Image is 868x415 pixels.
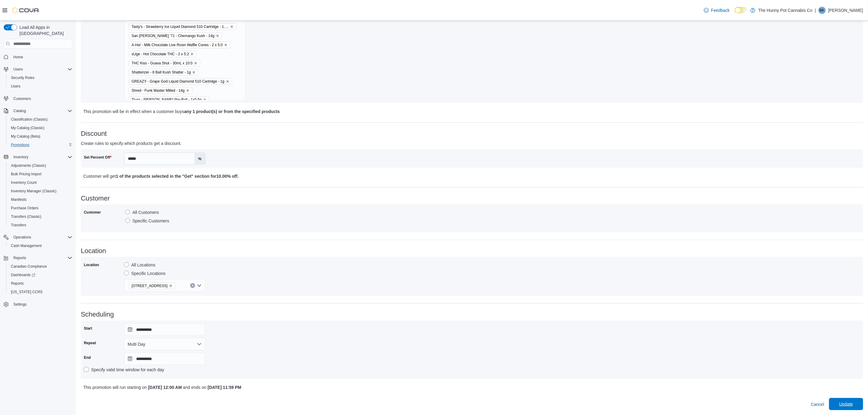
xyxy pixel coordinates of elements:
[84,155,112,160] label: Set Percent Off
[81,130,863,137] h3: Discount
[129,60,200,67] span: THC Kiss - Guava Shot - 30mL x 10:0
[132,33,214,39] span: San [PERSON_NAME] '71 - Chemango Kush - 14g
[9,116,50,123] a: Classification (Classic)
[6,279,75,288] button: Reports
[11,234,34,241] button: Operations
[11,163,46,168] span: Adjustments (Classic)
[11,53,72,60] span: Home
[190,52,194,56] button: Remove sUge - Hot Chocolate THC - 2 x 5:2 from selection in this group
[6,132,75,141] button: My Catalog (Beta)
[11,234,72,241] span: Operations
[808,398,827,410] button: Cancel
[9,187,59,195] a: Inventory Manager (Classic)
[6,271,75,279] a: Dashboards
[829,398,863,410] button: Update
[9,242,44,249] a: Cash Management
[12,7,39,13] img: Cova
[811,401,824,407] span: Cancel
[6,204,75,212] button: Purchase Orders
[224,43,228,47] button: Remove A-Ha! - Milk Chocolate Live Rosin Waffle Cones - 2 x 5:0 from selection in this group
[11,53,26,61] a: Home
[9,162,49,169] a: Adjustments (Classic)
[129,33,222,39] span: San Rafael '71 - Chemango Kush - 14g
[6,178,75,187] button: Inventory Count
[116,174,238,179] b: 1 of the products selected in the "Get" section for 10.00% off .
[11,153,31,161] button: Inventory
[1,233,75,242] button: Operations
[1,300,75,309] button: Settings
[13,155,28,159] span: Inventory
[13,96,31,101] span: Customers
[9,133,72,140] span: My Catalog (Beta)
[13,256,26,260] span: Reports
[11,125,45,130] span: My Catalog (Classic)
[9,141,72,149] span: Promotions
[81,311,863,318] h3: Scheduling
[1,65,75,74] button: Users
[1,153,75,161] button: Inventory
[820,7,825,14] span: BK
[11,254,72,262] span: Reports
[216,34,219,38] button: Remove San Rafael '71 - Chemango Kush - 14g from selection in this group
[6,82,75,91] button: Users
[192,70,196,74] button: Remove Shatterizer - 8 Ball Kush Shatter - 1g from selection in this group
[11,197,26,202] span: Manifests
[1,52,75,61] button: Home
[11,153,72,161] span: Inventory
[11,66,72,73] span: Users
[83,384,666,391] p: This promotion will run starting on and ends on
[1,254,75,262] button: Reports
[230,25,234,29] button: Remove Tasty's - Strawberry Ice Liquid Diamond 510 Cartridge - 1.2g from selection in this group
[124,270,166,277] label: Specific Locations
[84,326,92,331] label: Start
[9,213,72,220] span: Transfers (Classic)
[208,385,241,390] b: [DATE] 11:59 PM
[129,283,175,289] span: 2591 Yonge St
[9,187,72,195] span: Inventory Manager (Classic)
[11,214,41,219] span: Transfers (Classic)
[11,273,35,277] span: Dashboards
[184,109,280,114] b: any 1 product(s) or from the specified products
[1,94,75,103] button: Customers
[190,283,195,288] button: Clear input
[132,87,185,94] span: Shred - Funk Master Milled - 14g
[132,97,202,103] span: Truro - [PERSON_NAME] Pre-Roll - 1x0.5g
[828,7,863,14] p: [PERSON_NAME]
[129,87,192,94] span: Shred - Funk Master Milled - 14g
[84,355,91,360] label: End
[11,254,29,262] button: Reports
[815,7,816,14] p: |
[11,134,40,139] span: My Catalog (Beta)
[9,271,38,279] a: Dashboards
[6,161,75,170] button: Adjustments (Classic)
[84,210,101,215] label: Customer
[818,7,826,14] div: Brent Kelly
[11,95,33,102] a: Customers
[132,69,191,75] span: Shatterizer - 8 Ball Kush Shatter - 1g
[6,141,75,149] button: Promotions
[13,67,23,72] span: Users
[9,124,47,132] a: My Catalog (Classic)
[124,324,205,336] input: Press the down key to open a popover containing a calendar.
[203,98,207,101] button: Remove Truro - Donair Kush Pre-Roll - 1x0.5g from selection in this group
[81,140,667,147] p: Create rules to specify which products get a discount.
[6,242,75,250] button: Cash Management
[9,124,72,132] span: My Catalog (Classic)
[11,66,25,73] button: Users
[9,196,72,203] span: Manifests
[735,7,747,13] input: Dark Mode
[9,179,72,186] span: Inventory Count
[129,42,230,48] span: A-Ha! - Milk Chocolate Live Rosin Waffle Cones - 2 x 5:0
[13,235,31,240] span: Operations
[711,7,730,13] span: Feedback
[9,162,72,169] span: Adjustments (Classic)
[4,50,72,324] nav: Complex example
[9,170,44,178] a: Bulk Pricing Import
[11,107,28,115] button: Catalog
[11,95,72,102] span: Customers
[11,301,29,308] a: Settings
[11,300,72,308] span: Settings
[13,302,26,307] span: Settings
[9,204,72,212] span: Purchase Orders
